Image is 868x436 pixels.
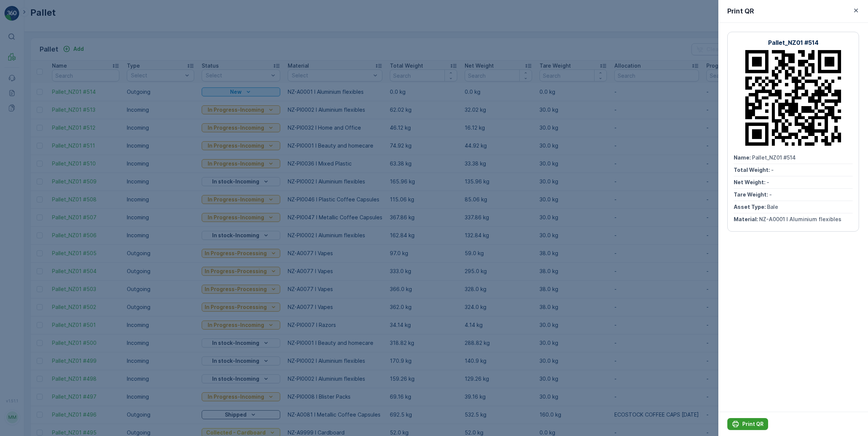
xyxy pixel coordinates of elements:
span: Total Weight : [6,135,44,141]
span: NZ-PI0002 I Aluminium flexibles [32,184,116,191]
span: Tare Weight : [6,160,42,166]
span: 128.8 [44,135,58,141]
button: Print QR [727,418,768,430]
span: Net Weight : [734,179,767,185]
span: - [767,179,769,185]
span: 30 [42,160,49,166]
span: Pallet_NZ01 #439 [25,123,70,129]
p: Pallet_NZ01 #439 [407,6,459,15]
span: Name : [734,154,752,161]
span: Net Weight : [6,147,39,154]
span: Material : [734,216,759,222]
span: Tare Weight : [734,191,769,198]
span: Bale [767,204,778,210]
span: - [769,191,772,198]
span: NZ-A0001 I Aluminium flexibles [759,216,841,222]
p: Print QR [742,420,764,428]
p: Print QR [727,6,754,16]
span: Asset Type : [6,172,40,178]
span: Pallet_NZ01 #514 [752,154,796,161]
p: Pallet_NZ01 #514 [768,38,819,47]
span: 98.8 [39,147,51,154]
span: Name : [6,123,25,129]
span: - [771,167,774,173]
span: Material : [6,184,32,191]
span: Asset Type : [734,204,767,210]
span: Pallet [40,172,55,178]
span: Total Weight : [734,167,771,173]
